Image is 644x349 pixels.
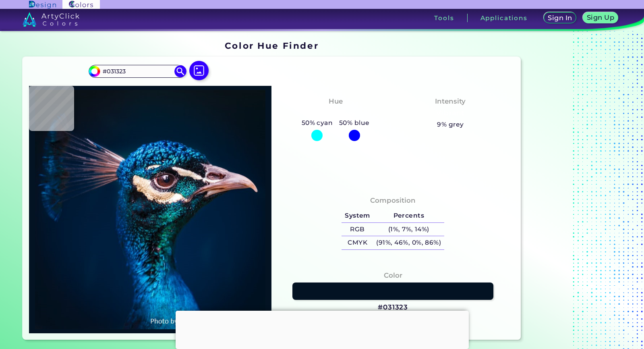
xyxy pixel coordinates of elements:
h4: Color [384,270,402,281]
h5: (91%, 46%, 0%, 86%) [373,236,444,249]
h5: RGB [342,223,373,236]
h5: Percents [373,209,444,222]
h5: System [342,209,373,222]
input: type color.. [100,66,175,77]
h5: 9% grey [437,119,464,130]
h4: Composition [370,195,416,206]
h3: Cyan-Blue [313,108,358,118]
h5: Sign In [549,15,571,21]
h5: CMYK [342,236,373,249]
a: Sign Up [585,13,617,23]
h5: 50% blue [336,118,373,128]
h4: Intensity [435,96,466,107]
h3: #031323 [378,303,408,312]
iframe: Advertisement [176,311,469,347]
h3: Tools [434,15,454,21]
img: icon search [174,65,186,77]
h3: Vibrant [433,108,468,118]
h5: (1%, 7%, 14%) [373,223,444,236]
img: icon picture [189,61,209,80]
h1: Color Hue Finder [225,39,319,52]
img: ArtyClick Design logo [29,1,56,8]
img: img_pavlin.jpg [33,90,268,329]
img: logo_artyclick_colors_white.svg [23,12,79,27]
h5: Sign Up [588,15,613,21]
iframe: Advertisement [524,38,625,343]
h5: 50% cyan [298,118,336,128]
h4: Hue [329,96,343,107]
h3: Applications [480,15,528,21]
a: Sign In [545,13,575,23]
